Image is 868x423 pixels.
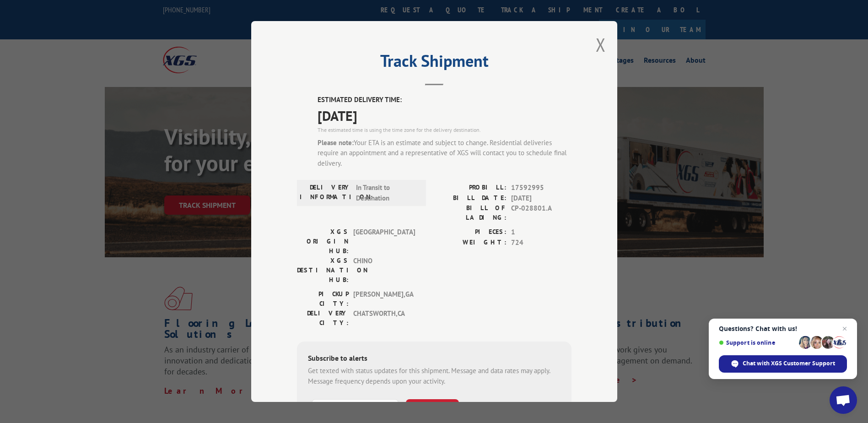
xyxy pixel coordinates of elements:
label: XGS DESTINATION HUB: [297,256,349,285]
span: Questions? Chat with us! [719,325,847,332]
span: CP-028801.A [511,203,571,222]
span: 1 [511,227,571,238]
label: ESTIMATED DELIVERY TIME: [318,95,571,105]
span: Chat with XGS Customer Support [743,359,835,368]
label: WEIGHT: [434,238,507,248]
button: SUBSCRIBE [406,399,459,418]
span: 17592995 [511,183,571,193]
div: Your ETA is an estimate and subject to change. Residential deliveries require an appointment and ... [318,138,571,169]
span: CHINO [353,256,415,285]
label: PROBILL: [434,183,507,193]
label: DELIVERY INFORMATION: [300,183,351,203]
span: Chat with XGS Customer Support [719,355,847,373]
a: Open chat [830,386,857,414]
label: PIECES: [434,227,507,238]
label: DELIVERY CITY: [297,309,349,328]
div: Get texted with status updates for this shipment. Message and data rates may apply. Message frequ... [308,366,561,386]
div: The estimated time is using the time zone for the delivery destination. [318,126,571,134]
span: Support is online [719,339,796,346]
div: Subscribe to alerts [308,352,561,366]
strong: Please note: [318,138,354,147]
span: [DATE] [511,193,571,204]
label: XGS ORIGIN HUB: [297,227,349,256]
span: In Transit to Destination [356,183,418,203]
label: BILL DATE: [434,193,507,204]
label: PICKUP CITY: [297,289,349,309]
button: Close modal [596,33,606,57]
input: Phone Number [312,399,399,418]
span: 724 [511,238,571,248]
span: CHATSWORTH , CA [353,309,415,328]
span: [DATE] [318,105,571,126]
label: BILL OF LADING: [434,203,507,222]
span: [GEOGRAPHIC_DATA] [353,227,415,256]
span: [PERSON_NAME] , GA [353,289,415,309]
h2: Track Shipment [297,54,571,72]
